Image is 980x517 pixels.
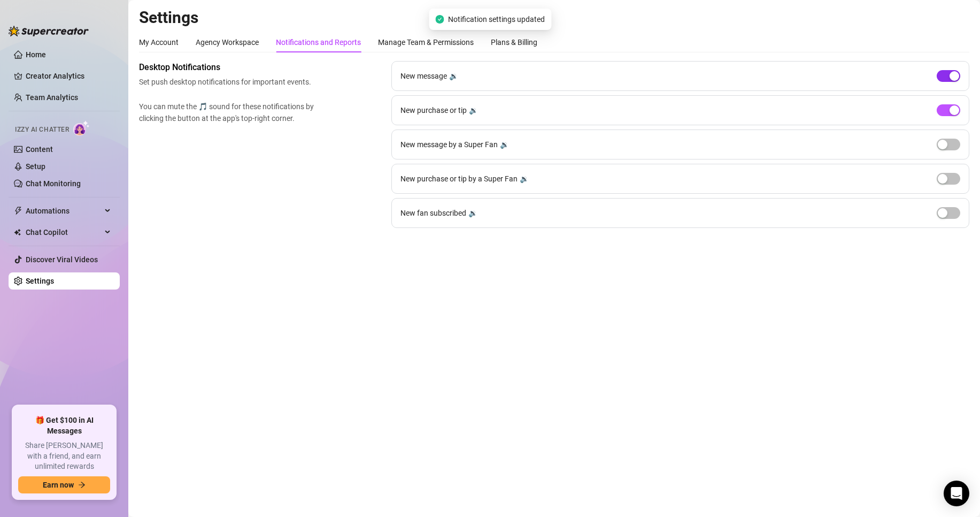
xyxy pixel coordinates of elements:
[944,481,969,506] div: Open Intercom Messenger
[520,173,529,185] div: 🔉
[78,481,86,489] span: arrow-right
[491,36,537,48] div: Plans & Billing
[26,202,102,219] span: Automations
[435,15,444,24] span: check-circle
[26,179,81,188] a: Chat Monitoring
[18,440,110,472] span: Share [PERSON_NAME] with a friend, and earn unlimited rewards
[26,67,111,85] a: Creator Analytics
[26,162,45,171] a: Setup
[26,277,54,285] a: Settings
[9,26,89,36] img: logo-BBDzfeDw.svg
[400,139,498,150] span: New message by a Super Fan
[139,36,179,48] div: My Account
[26,145,53,154] a: Content
[500,139,509,150] div: 🔉
[14,207,22,215] span: thunderbolt
[196,36,259,48] div: Agency Workspace
[469,104,478,116] div: 🔉
[468,207,477,219] div: 🔉
[139,101,319,124] span: You can mute the 🎵 sound for these notifications by clicking the button at the app's top-right co...
[18,476,110,493] button: Earn nowarrow-right
[139,61,319,74] span: Desktop Notifications
[26,255,98,264] a: Discover Viral Videos
[26,50,46,59] a: Home
[26,93,78,102] a: Team Analytics
[73,120,90,136] img: AI Chatter
[400,70,447,82] span: New message
[400,104,467,116] span: New purchase or tip
[18,415,110,436] span: 🎁 Get $100 in AI Messages
[400,207,466,219] span: New fan subscribed
[43,481,74,489] span: Earn now
[15,125,69,135] span: Izzy AI Chatter
[400,173,518,185] span: New purchase or tip by a Super Fan
[139,76,319,88] span: Set push desktop notifications for important events.
[276,36,361,48] div: Notifications and Reports
[14,229,21,236] img: Chat Copilot
[139,7,969,28] h2: Settings
[26,224,102,241] span: Chat Copilot
[378,36,474,48] div: Manage Team & Permissions
[449,70,458,82] div: 🔉
[448,13,545,25] span: Notification settings updated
